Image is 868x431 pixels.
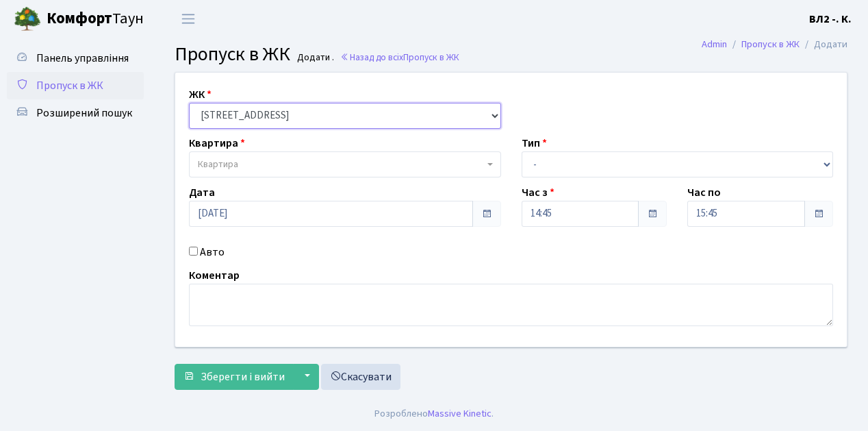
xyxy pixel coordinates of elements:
a: Назад до всіхПропуск в ЖК [340,51,459,64]
a: Розширений пошук [7,99,144,127]
span: Пропуск в ЖК [36,78,103,93]
label: Тип [522,135,547,151]
a: Пропуск в ЖК [741,37,800,51]
label: Квартира [189,135,245,151]
small: Додати . [294,52,334,64]
a: ВЛ2 -. К. [809,11,852,27]
span: Зберегти і вийти [201,369,285,384]
button: Переключити навігацію [171,8,205,30]
label: Дата [189,184,215,201]
span: Панель управління [36,51,129,66]
img: logo.png [14,5,41,33]
b: ВЛ2 -. К. [809,12,852,27]
div: Розроблено . [374,406,494,421]
b: Комфорт [47,8,112,29]
span: Пропуск в ЖК [175,40,290,68]
a: Admin [702,37,727,51]
a: Панель управління [7,45,144,72]
label: ЖК [189,86,212,103]
a: Пропуск в ЖК [7,72,144,99]
label: Коментар [189,267,240,284]
span: Розширений пошук [36,106,132,121]
label: Час по [687,184,721,201]
span: Пропуск в ЖК [403,51,459,64]
li: Додати [800,37,847,52]
label: Час з [522,184,554,201]
a: Massive Kinetic [428,406,492,421]
span: Квартира [198,158,238,171]
a: Скасувати [321,364,400,390]
span: Таун [47,8,144,31]
nav: breadcrumb [681,30,868,59]
label: Авто [200,244,225,260]
button: Зберегти і вийти [175,364,294,390]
